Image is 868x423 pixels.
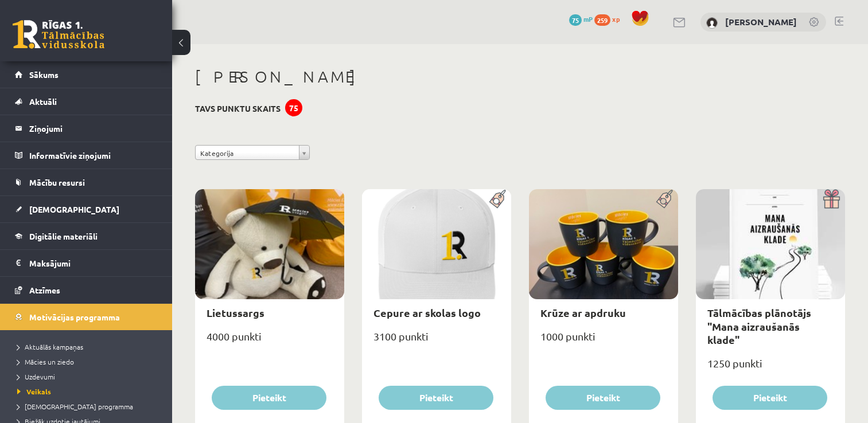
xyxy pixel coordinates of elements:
a: Kategorija [195,145,310,160]
a: Aktuāli [15,88,158,115]
span: [DEMOGRAPHIC_DATA] [29,204,119,214]
legend: Informatīvie ziņojumi [29,142,158,169]
span: Aktuālās kampaņas [17,342,83,351]
span: 259 [594,14,610,26]
span: Mācību resursi [29,177,85,187]
button: Pieteikt [713,386,827,410]
a: Sākums [15,61,158,88]
span: mP [583,14,593,23]
a: Lietussargs [207,306,264,319]
span: Kategorija [200,146,294,160]
div: 4000 punkti [195,327,344,355]
img: Ainārs Bērziņš [706,17,718,29]
a: [PERSON_NAME] [725,16,797,28]
h1: [PERSON_NAME] [195,67,845,87]
a: Uzdevumi [17,371,161,382]
div: 3100 punkti [362,327,511,355]
a: Cepure ar skolas logo [373,306,481,319]
a: [DEMOGRAPHIC_DATA] programma [17,401,161,412]
img: Populāra prece [485,189,511,209]
a: [DEMOGRAPHIC_DATA] [15,196,158,222]
span: Atzīmes [29,285,60,295]
a: Rīgas 1. Tālmācības vidusskola [13,20,104,49]
div: 1250 punkti [696,354,845,382]
a: Maksājumi [15,250,158,276]
div: 75 [285,99,302,116]
span: Digitālie materiāli [29,231,98,241]
span: Veikals [17,387,51,396]
a: Mācību resursi [15,169,158,195]
a: 75 mP [569,14,593,23]
span: [DEMOGRAPHIC_DATA] programma [17,402,133,411]
span: Sākums [29,69,59,80]
span: Aktuāli [29,96,57,107]
img: Dāvana ar pārsteigumu [819,189,845,209]
a: Tālmācības plānotājs "Mana aizraušanās klade" [707,306,811,346]
button: Pieteikt [546,386,660,410]
a: Informatīvie ziņojumi [15,142,158,169]
a: Digitālie materiāli [15,223,158,249]
legend: Maksājumi [29,250,158,276]
img: Populāra prece [652,189,678,209]
a: 259 xp [594,14,625,23]
a: Aktuālās kampaņas [17,342,161,352]
span: 75 [569,14,582,26]
span: xp [612,14,620,23]
button: Pieteikt [212,386,326,410]
a: Krūze ar apdruku [540,306,626,319]
a: Atzīmes [15,277,158,303]
a: Veikals [17,386,161,397]
a: Ziņojumi [15,115,158,142]
span: Motivācijas programma [29,312,120,322]
span: Uzdevumi [17,372,55,381]
div: 1000 punkti [529,327,678,355]
legend: Ziņojumi [29,115,158,142]
a: Motivācijas programma [15,304,158,330]
h3: Tavs punktu skaits [195,104,281,113]
button: Pieteikt [379,386,493,410]
span: Mācies un ziedo [17,357,74,366]
a: Mācies un ziedo [17,357,161,367]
